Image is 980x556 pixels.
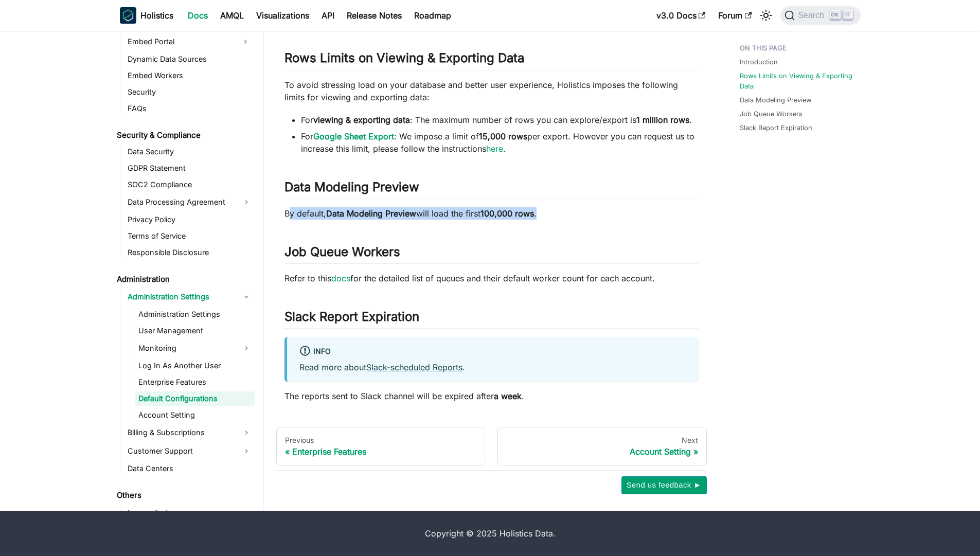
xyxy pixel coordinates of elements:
[284,309,699,329] h2: Slack Report Expiration
[135,391,255,406] a: Default Configurations
[284,50,699,70] h2: Rows Limits on Viewing & Exporting Data
[636,115,689,125] strong: 1 million rows
[124,52,255,66] a: Dynamic Data Sources
[124,461,255,476] a: Data Centers
[124,212,255,227] a: Privacy Policy
[506,436,698,445] div: Next
[299,361,686,373] p: Read more about .
[408,7,457,24] a: Roadmap
[124,505,255,521] a: Legacy features
[506,446,698,457] div: Account Setting
[284,207,699,220] p: By default, will load the first .
[124,289,255,305] a: Administration Settings
[135,358,255,373] a: Log In As Another User
[284,390,699,402] p: The reports sent to Slack channel will be expired after .
[843,10,853,20] kbd: K
[740,109,803,119] a: Job Queue Workers
[315,7,341,24] a: API
[712,7,758,24] a: Forum
[135,324,255,338] a: User Management
[214,7,250,24] a: AMQL
[163,527,817,540] div: Copyright © 2025 Holistics Data.
[135,408,255,422] a: Account Setting
[124,145,255,159] a: Data Security
[366,362,462,372] a: Slack-scheduled Reports
[341,7,408,24] a: Release Notes
[758,7,774,24] button: Switch between dark and light mode (currently light mode)
[740,57,778,67] a: Introduction
[284,180,699,199] h2: Data Modeling Preview
[182,7,214,24] a: Docs
[480,208,534,219] strong: 100,000 rows
[124,33,236,50] a: Embed Portal
[135,340,255,356] a: Monitoring
[124,443,255,459] a: Customer Support
[124,177,255,192] a: SOC2 Compliance
[326,208,416,219] strong: Data Modeling Preview
[780,6,860,25] button: Search (Ctrl+K)
[135,307,255,321] a: Administration Settings
[284,79,699,103] p: To avoid stressing load on your database and better user experience, Holistics imposes the follow...
[740,95,811,105] a: Data Modeling Preview
[114,272,255,286] a: Administration
[479,131,527,141] strong: 15,000 rows
[124,68,255,83] a: Embed Workers
[120,7,173,24] a: HolisticsHolistics
[124,161,255,175] a: GDPR Statement
[140,9,173,22] b: Holistics
[285,446,477,457] div: Enterprise Features
[627,478,702,492] span: Send us feedback ►
[313,115,410,125] strong: viewing & exporting data
[486,144,503,154] a: here
[331,273,350,283] a: docs
[301,130,699,155] li: For : We impose a limit of per export. However you can request us to increase this limit, please ...
[124,85,255,99] a: Security
[120,7,136,24] img: Holistics
[795,11,830,20] span: Search
[276,427,486,466] a: PreviousEnterprise Features
[740,123,812,133] a: Slack Report Expiration
[114,488,255,503] a: Others
[124,424,255,441] a: Billing & Subscriptions
[299,345,686,358] div: info
[284,272,699,284] p: Refer to this for the detailed list of queues and their default worker count for each account.
[285,436,477,445] div: Previous
[301,114,699,126] li: For : The maximum number of rows you can explore/export is .
[124,229,255,243] a: Terms of Service
[276,427,707,466] nav: Docs pages
[124,245,255,260] a: Responsible Disclosure
[494,391,522,401] strong: a week
[114,128,255,142] a: Security & Compliance
[135,375,255,389] a: Enterprise Features
[740,71,854,91] a: Rows Limits on Viewing & Exporting Data
[650,7,712,24] a: v3.0 Docs
[124,101,255,116] a: FAQs
[236,33,255,50] button: Expand sidebar category 'Embed Portal'
[313,131,394,141] a: Google Sheet Export
[284,244,699,264] h2: Job Queue Workers
[497,427,707,466] a: NextAccount Setting
[621,476,707,494] button: Send us feedback ►
[124,194,255,210] a: Data Processing Agreement
[250,7,315,24] a: Visualizations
